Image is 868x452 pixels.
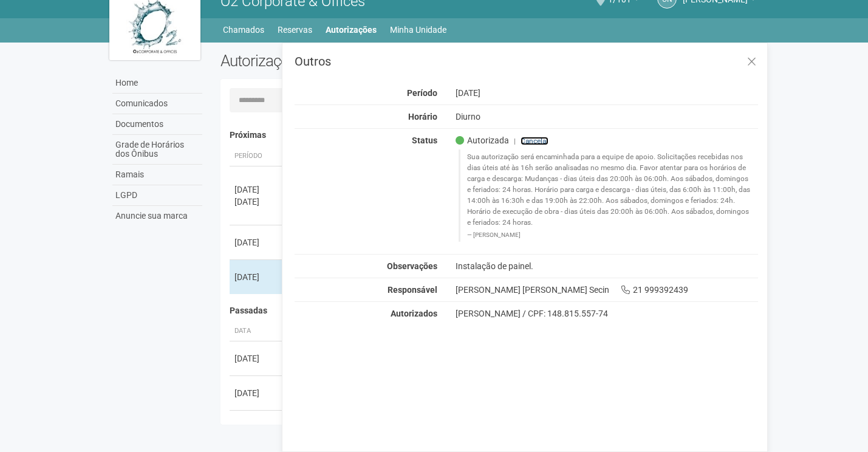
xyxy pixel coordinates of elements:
[456,135,509,146] span: Autorizada
[234,183,279,196] div: [DATE]
[390,21,446,38] a: Minha Unidade
[326,21,377,38] a: Autorizações
[446,87,768,98] div: [DATE]
[521,137,548,145] a: Cancelar
[112,94,202,114] a: Comunicados
[112,114,202,135] a: Documentos
[295,55,758,67] h3: Outros
[387,261,437,271] strong: Observações
[230,321,284,341] th: Data
[446,261,768,272] div: Instalação de painel.
[407,88,437,98] strong: Período
[408,112,437,122] strong: Horário
[388,285,437,295] strong: Responsável
[459,149,759,241] blockquote: Sua autorização será encaminhada para a equipe de apoio. Solicitações recebidas nos dias úteis at...
[112,73,202,94] a: Home
[112,135,202,165] a: Grade de Horários dos Ônibus
[112,165,202,185] a: Ramais
[467,231,752,239] footer: [PERSON_NAME]
[234,196,279,208] div: [DATE]
[234,387,279,399] div: [DATE]
[234,271,279,283] div: [DATE]
[412,135,437,145] strong: Status
[112,206,202,226] a: Anuncie sua marca
[446,284,768,295] div: [PERSON_NAME] [PERSON_NAME] Secin 21 999392439
[456,308,759,319] div: [PERSON_NAME] / CPF: 148.815.557-74
[112,185,202,206] a: LGPD
[446,111,768,122] div: Diurno
[230,306,750,315] h4: Passadas
[514,137,516,145] span: |
[391,309,437,318] strong: Autorizados
[223,21,264,38] a: Chamados
[230,146,284,166] th: Período
[278,21,312,38] a: Reservas
[234,352,279,365] div: [DATE]
[230,131,750,140] h4: Próximas
[220,52,480,70] h2: Autorizações
[234,236,279,248] div: [DATE]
